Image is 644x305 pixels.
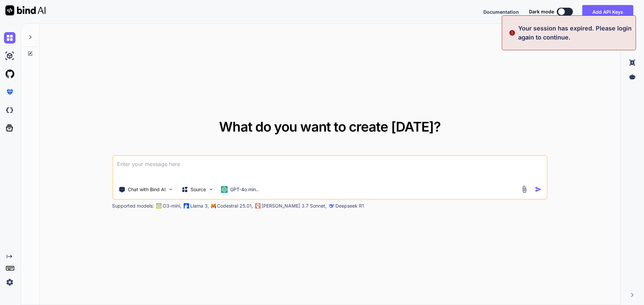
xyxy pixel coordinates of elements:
p: O3-mini, [163,203,181,209]
img: premium [4,86,15,98]
img: claude [255,203,260,209]
img: Llama2 [183,203,189,209]
p: GPT-4o min.. [230,186,259,193]
img: chat [4,32,15,44]
button: Documentation [483,8,519,15]
img: githubLight [4,68,15,80]
img: icon [535,186,542,193]
img: ai-studio [4,50,15,62]
p: [PERSON_NAME] 3.7 Sonnet, [262,203,327,209]
p: Codestral 25.01, [217,203,253,209]
img: Bind AI [5,5,46,15]
span: Dark mode [529,8,554,15]
p: Supported models: [112,203,154,209]
img: darkCloudIdeIcon [4,104,15,116]
img: GPT-4o mini [221,186,227,193]
img: settings [4,277,15,288]
button: Add API Keys [582,5,633,18]
img: Mistral-AI [211,204,216,208]
img: attachment [521,185,528,193]
img: alert [509,24,516,42]
img: Pick Models [208,186,214,192]
p: Llama 3, [190,203,209,209]
p: Source [191,186,206,193]
img: claude [329,203,334,209]
p: Chat with Bind AI [128,186,166,193]
p: Deepseek R1 [335,203,364,209]
img: Pick Tools [168,186,173,192]
p: Your session has expired. Please login again to continue. [518,24,632,42]
span: What do you want to create [DATE]? [219,119,441,135]
img: GPT-4 [156,203,161,209]
span: Documentation [483,9,519,15]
